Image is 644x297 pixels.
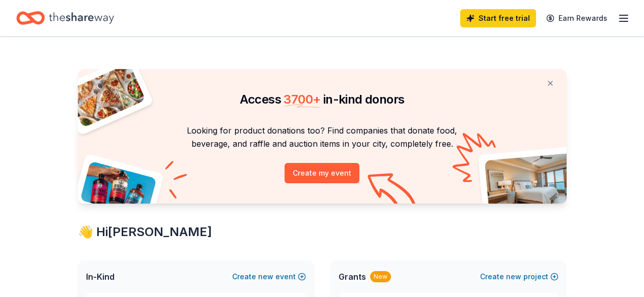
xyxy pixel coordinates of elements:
span: new [506,271,521,283]
p: Looking for product donations too? Find companies that donate food, beverage, and raffle and auct... [90,124,554,151]
button: Createnewproject [480,271,558,283]
span: 3700 + [284,92,320,107]
button: Createnewevent [232,271,306,283]
img: Pizza [66,63,146,128]
div: New [370,271,391,282]
a: Start free trial [460,9,536,27]
img: Curvy arrow [368,173,418,211]
span: In-Kind [86,271,115,283]
div: 👋 Hi [PERSON_NAME] [78,224,567,240]
a: Home [16,6,114,30]
button: Create my event [285,163,359,183]
a: Earn Rewards [540,9,613,27]
span: Grants [339,271,366,283]
span: new [258,271,273,283]
span: Access in-kind donors [240,92,405,107]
